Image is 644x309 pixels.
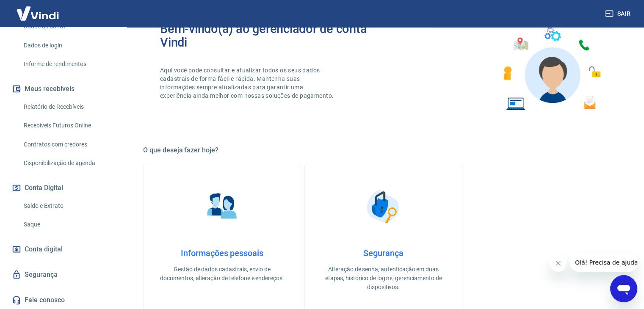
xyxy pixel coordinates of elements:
a: Recebíveis Futuros Online [20,117,116,134]
iframe: Botão para abrir a janela de mensagens [610,275,637,302]
h5: O que deseja fazer hoje? [143,146,624,154]
iframe: Fechar mensagem [550,255,567,272]
a: Dados de login [20,37,116,54]
a: Relatório de Recebíveis [20,98,116,116]
img: Imagem de um avatar masculino com diversos icones exemplificando as funcionalidades do gerenciado... [496,22,607,116]
p: Alteração de senha, autenticação em duas etapas, histórico de logins, gerenciamento de dispositivos. [318,265,448,292]
span: Olá! Precisa de ajuda? [5,6,71,13]
a: Informe de rendimentos [20,55,116,73]
button: Conta Digital [10,179,116,197]
a: Disponibilização de agenda [20,154,116,172]
button: Sair [603,6,634,22]
h2: Bem-vindo(a) ao gerenciador de conta Vindi [160,22,384,49]
p: Aqui você pode consultar e atualizar todos os seus dados cadastrais de forma fácil e rápida. Mant... [160,66,335,100]
a: Saldo e Extrato [20,197,116,215]
span: Conta digital [25,243,63,255]
a: Conta digital [10,240,116,259]
a: Contratos com credores [20,136,116,153]
button: Meus recebíveis [10,80,116,98]
img: Vindi [10,0,65,26]
img: Informações pessoais [201,185,243,228]
p: Gestão de dados cadastrais, envio de documentos, alteração de telefone e endereços. [157,265,287,283]
h4: Segurança [318,248,448,258]
h4: Informações pessoais [157,248,287,258]
a: Segurança [10,265,116,284]
a: Saque [20,216,116,233]
img: Segurança [362,185,405,228]
iframe: Mensagem da empresa [570,253,637,272]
